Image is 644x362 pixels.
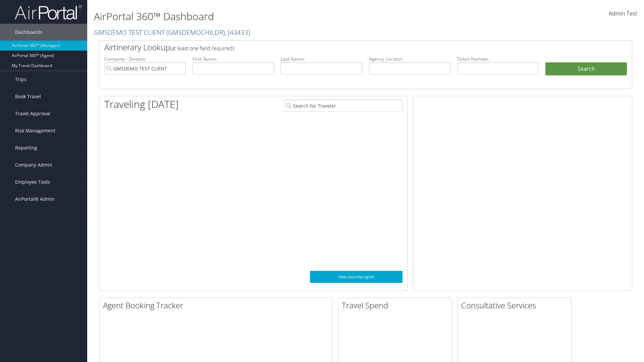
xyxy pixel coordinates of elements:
[609,3,637,24] a: Admin Test
[15,157,52,173] span: Company Admin
[166,28,225,37] span: ( GMSDEMOCHILDR )
[15,88,41,105] span: Book Travel
[15,122,55,139] span: Risk Management
[284,100,402,112] input: Search for Traveler
[369,56,450,62] label: Agency Locator:
[461,300,571,311] h2: Consultative Services
[281,56,362,62] label: Last Name:
[104,56,186,62] label: Company - Division:
[104,42,583,53] h2: Airtinerary Lookup
[94,28,250,37] a: GMSDEMO TEST CLIENT
[15,191,55,207] span: AirPortal® Admin
[225,28,250,37] span: , [ 43433 ]
[15,139,37,156] span: Reporting
[104,97,179,111] h1: Traveling [DATE]
[15,4,82,20] img: airportal-logo.png
[310,271,402,283] a: View SecurityLogic®
[103,300,332,311] h2: Agent Booking Tracker
[15,24,42,41] span: Dashboards
[15,174,50,190] span: Employee Tools
[457,56,539,62] label: Ticket Number:
[15,105,50,122] span: Travel Approval
[545,62,627,76] button: Search
[170,45,234,52] span: (at least one field required)
[94,9,456,23] h1: AirPortal 360™ Dashboard
[193,56,274,62] label: First Name:
[342,300,452,311] h2: Travel Spend
[609,10,637,17] span: Admin Test
[15,71,26,88] span: Trips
